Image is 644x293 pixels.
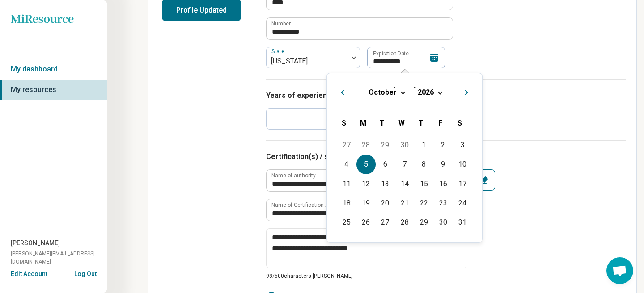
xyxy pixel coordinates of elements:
div: Choose Thursday, October 1st, 2026 [414,135,433,155]
div: Choose Saturday, October 10th, 2026 [453,155,472,174]
label: Name of authority [271,173,316,178]
div: Choose Tuesday, October 27th, 2026 [376,213,395,232]
button: Edit Account [11,269,47,279]
span: S [342,119,346,127]
h3: Certification(s) / specialized training [266,151,626,162]
div: Choose Thursday, October 8th, 2026 [414,155,433,174]
label: Name of Certification / Specialization [271,202,364,208]
div: Choose Thursday, October 29th, 2026 [414,213,433,232]
h3: Years of experience [266,90,626,101]
div: Choose Tuesday, October 6th, 2026 [376,155,395,174]
span: F [438,119,442,127]
label: Number [271,21,291,26]
span: S [458,119,462,127]
h2: [DATE] [334,84,475,97]
div: Choose Friday, October 2nd, 2026 [433,135,453,155]
div: Choose Sunday, October 25th, 2026 [337,213,356,232]
p: 98/ 500 characters [PERSON_NAME] [266,272,466,280]
span: October [369,88,397,96]
div: Choose Date [326,73,483,243]
div: Choose Wednesday, October 28th, 2026 [395,213,414,232]
div: Choose Thursday, October 15th, 2026 [414,174,433,193]
div: Choose Friday, October 16th, 2026 [433,174,453,193]
div: Choose Saturday, October 24th, 2026 [453,193,472,213]
button: 2026 [417,88,434,97]
span: M [360,119,366,127]
span: T [419,119,424,127]
label: State [271,48,286,54]
div: Choose Wednesday, October 21st, 2026 [395,193,414,213]
button: Next Month [461,84,475,98]
div: Open chat [606,257,633,284]
div: Choose Saturday, October 3rd, 2026 [453,135,472,155]
div: Choose Sunday, October 4th, 2026 [337,155,356,174]
span: W [398,119,405,127]
button: Log Out [74,269,97,276]
span: [PERSON_NAME][EMAIL_ADDRESS][DOMAIN_NAME] [11,250,107,266]
div: Choose Monday, October 26th, 2026 [356,213,376,232]
span: [PERSON_NAME] [11,239,60,248]
div: Choose Wednesday, October 14th, 2026 [395,174,414,193]
span: 2026 [418,88,434,96]
div: Choose Monday, October 5th, 2026 [356,155,376,174]
div: Choose Friday, October 9th, 2026 [433,155,453,174]
div: Choose Saturday, October 17th, 2026 [453,174,472,193]
div: Choose Wednesday, October 7th, 2026 [395,155,414,174]
div: Choose Sunday, October 18th, 2026 [337,193,356,213]
div: Choose Friday, October 23rd, 2026 [433,193,453,213]
div: Choose Monday, October 19th, 2026 [356,193,376,213]
div: Choose Tuesday, October 13th, 2026 [376,174,395,193]
div: Choose Wednesday, September 30th, 2026 [395,135,414,155]
div: Choose Thursday, October 22nd, 2026 [414,193,433,213]
button: Previous Month [334,84,348,98]
div: Choose Friday, October 30th, 2026 [433,213,453,232]
span: T [380,119,385,127]
div: Choose Sunday, September 27th, 2026 [337,135,356,155]
div: Choose Tuesday, October 20th, 2026 [376,193,395,213]
div: Choose Monday, October 12th, 2026 [356,174,376,193]
div: Choose Saturday, October 31st, 2026 [453,213,472,232]
button: October [368,88,397,97]
div: Choose Tuesday, September 29th, 2026 [376,135,395,155]
div: Choose Monday, September 28th, 2026 [356,135,376,155]
div: Choose Sunday, October 11th, 2026 [337,174,356,193]
div: Month October, 2026 [337,135,472,232]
